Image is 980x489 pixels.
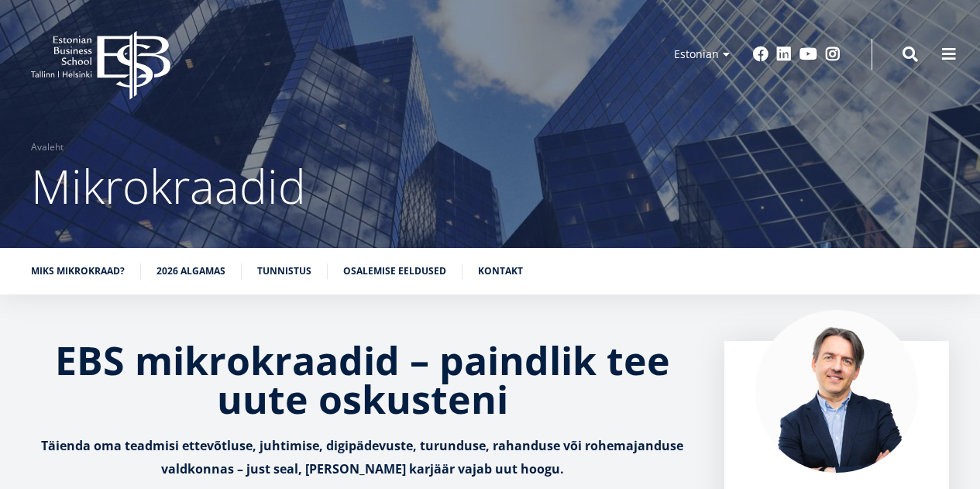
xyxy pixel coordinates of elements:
[41,437,683,477] strong: Täienda oma teadmisi ettevõtluse, juhtimise, digipädevuste, turunduse, rahanduse või rohemajandus...
[799,46,817,62] a: Youtube
[825,46,841,62] a: Instagram
[31,263,125,279] a: Miks mikrokraad?
[31,139,64,155] a: Avaleht
[753,46,769,62] a: Facebook
[55,334,670,425] strong: EBS mikrokraadid – paindlik tee uute oskusteni
[343,263,446,279] a: Osalemise eeldused
[31,154,306,218] span: Mikrokraadid
[755,310,918,473] img: Marko Rillo
[776,46,792,62] a: Linkedin
[478,263,523,279] a: Kontakt
[257,263,311,279] a: Tunnistus
[156,263,225,279] a: 2026 algamas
